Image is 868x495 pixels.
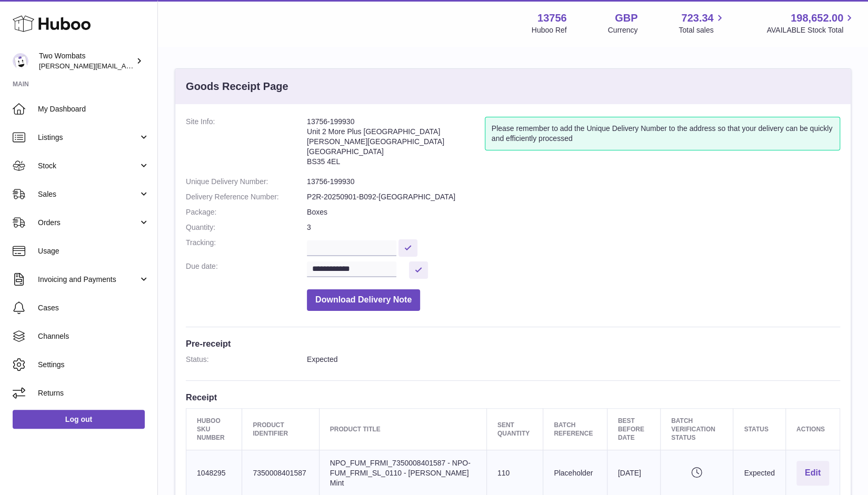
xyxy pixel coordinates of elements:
button: Edit [796,461,829,486]
span: [PERSON_NAME][EMAIL_ADDRESS][PERSON_NAME][DOMAIN_NAME] [39,62,267,70]
span: Usage [38,246,149,256]
th: Actions [785,408,840,450]
span: AVAILABLE Stock Total [766,25,855,35]
div: Two Wombats [39,51,134,71]
a: 723.34 Total sales [679,11,725,35]
span: 198,652.00 [791,11,843,25]
h3: Receipt [186,391,840,403]
th: Batch Verification Status [660,408,733,450]
dd: 3 [307,223,840,233]
dt: Delivery Reference Number: [186,192,307,202]
span: Cases [38,303,149,313]
th: Batch Reference [543,408,607,450]
th: Best Before Date [607,408,660,450]
th: Status [733,408,785,450]
dt: Due date: [186,261,307,279]
th: Product Identifier [242,408,319,450]
th: Sent Quantity [486,408,543,450]
img: philip.carroll@twowombats.com [13,53,28,69]
dd: P2R-20250901-B092-[GEOGRAPHIC_DATA] [307,192,840,202]
span: Total sales [679,25,725,35]
span: 723.34 [681,11,713,25]
div: Currency [608,25,638,35]
span: Stock [38,161,138,171]
span: Listings [38,133,138,143]
dd: Boxes [307,207,840,217]
button: Download Delivery Note [307,289,420,311]
strong: 13756 [537,11,567,25]
span: Settings [38,360,149,370]
span: My Dashboard [38,104,149,114]
dt: Tracking: [186,238,307,256]
th: Huboo SKU Number [186,408,242,450]
h3: Goods Receipt Page [186,79,288,94]
address: 13756-199930 Unit 2 More Plus [GEOGRAPHIC_DATA] [PERSON_NAME][GEOGRAPHIC_DATA] [GEOGRAPHIC_DATA] ... [307,117,485,171]
dt: Package: [186,207,307,217]
span: Invoicing and Payments [38,275,138,285]
dt: Quantity: [186,223,307,233]
dt: Unique Delivery Number: [186,177,307,187]
a: Log out [13,410,145,429]
th: Product title [319,408,486,450]
span: Sales [38,189,138,199]
span: Channels [38,331,149,341]
h3: Pre-receipt [186,338,840,349]
dd: Expected [307,355,840,365]
div: Please remember to add the Unique Delivery Number to the address so that your delivery can be qui... [485,117,840,150]
div: Huboo Ref [532,25,567,35]
a: 198,652.00 AVAILABLE Stock Total [766,11,855,35]
span: Orders [38,218,138,228]
dd: 13756-199930 [307,177,840,187]
span: Returns [38,388,149,398]
dt: Status: [186,355,307,365]
dt: Site Info: [186,117,307,171]
strong: GBP [615,11,637,25]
